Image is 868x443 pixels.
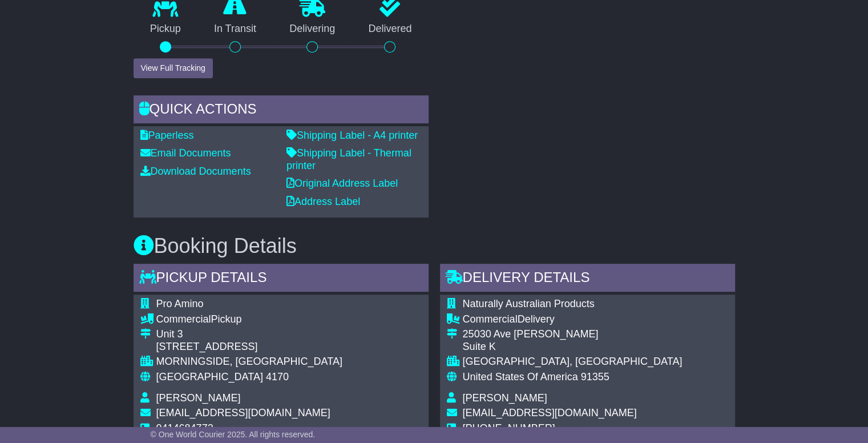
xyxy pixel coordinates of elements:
span: 0414684772 [156,422,213,434]
a: Email Documents [140,147,231,159]
div: Quick Actions [134,95,429,126]
p: Delivered [352,23,428,35]
span: 4170 [266,371,289,382]
span: Pro Amino [156,298,204,309]
span: Naturally Australian Products [463,298,595,309]
div: MORNINGSIDE, [GEOGRAPHIC_DATA] [156,356,342,368]
span: [PERSON_NAME] [156,392,241,404]
a: Paperless [140,130,194,141]
div: 25030 Ave [PERSON_NAME] [463,328,683,341]
p: Delivering [273,23,352,35]
div: Pickup Details [134,264,429,295]
div: Unit 3 [156,328,342,341]
span: [EMAIL_ADDRESS][DOMAIN_NAME] [156,407,330,418]
span: Commercial [463,313,518,325]
a: Shipping Label - A4 printer [286,130,418,141]
div: Delivery Details [440,264,735,295]
div: Delivery [463,313,683,326]
a: Shipping Label - Thermal printer [286,147,411,171]
div: Pickup [156,313,342,326]
span: Commercial [156,313,211,325]
span: [GEOGRAPHIC_DATA] [156,371,263,382]
span: [PERSON_NAME] [463,392,547,404]
div: Suite K [463,341,683,353]
p: Pickup [134,23,197,35]
span: © One World Courier 2025. All rights reserved. [151,430,316,439]
a: Download Documents [140,166,251,177]
span: United States Of America [463,371,578,382]
a: Address Label [286,196,360,207]
div: [GEOGRAPHIC_DATA], [GEOGRAPHIC_DATA] [463,356,683,368]
a: Original Address Label [286,178,398,189]
span: [EMAIL_ADDRESS][DOMAIN_NAME] [463,407,637,418]
h3: Booking Details [134,235,735,257]
p: In Transit [197,23,273,35]
span: 91355 [581,371,609,382]
span: [PHONE_NUMBER] [463,422,555,434]
div: [STREET_ADDRESS] [156,341,342,353]
button: View Full Tracking [134,58,213,78]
